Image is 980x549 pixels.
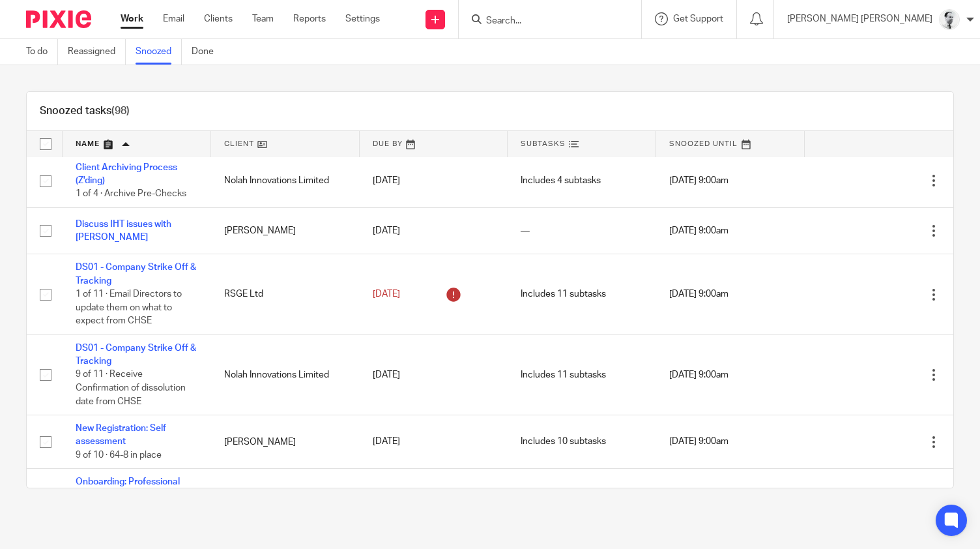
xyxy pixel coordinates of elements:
[211,254,360,334] td: RSGE Ltd
[76,370,186,406] span: 9 of 11 · Receive Confirmation of dissolution date from CHSE
[211,154,360,207] td: Nolah Innovations Limited
[521,290,606,299] span: Includes 11 subtasks
[76,190,186,199] span: 1 of 4 · Archive Pre-Checks
[76,289,182,325] span: 1 of 11 · Email Directors to update them on what to expect from CHSE
[521,438,606,447] span: Includes 10 subtasks
[373,176,400,185] span: [DATE]
[26,10,91,28] img: Pixie
[76,477,180,486] a: Onboarding: Professional
[26,39,58,65] a: To do
[204,12,233,25] a: Clients
[76,424,166,446] a: New Registration: Self assessment
[521,140,566,147] span: Subtasks
[485,16,602,27] input: Search
[76,344,196,366] a: DS01 - Company Strike Off & Tracking
[939,9,960,30] img: Mass_2025.jpg
[345,12,380,25] a: Settings
[252,12,274,25] a: Team
[669,176,728,185] span: [DATE] 9:00am
[76,220,171,242] a: Discuss IHT issues with [PERSON_NAME]
[211,334,360,415] td: Nolah Innovations Limited
[76,163,177,185] a: Client Archiving Process (Z'ding)
[669,226,728,235] span: [DATE] 9:00am
[787,12,932,25] p: [PERSON_NAME] [PERSON_NAME]
[669,370,728,379] span: [DATE] 9:00am
[669,290,728,299] span: [DATE] 9:00am
[76,451,162,460] span: 9 of 10 · 64-8 in place
[508,208,656,254] td: —
[136,39,182,65] a: Snoozed
[40,104,130,118] h1: Snoozed tasks
[373,289,400,299] span: [DATE]
[521,370,606,379] span: Includes 11 subtasks
[521,176,601,185] span: Includes 4 subtasks
[293,12,326,25] a: Reports
[373,370,400,379] span: [DATE]
[673,14,723,23] span: Get Support
[373,226,400,235] span: [DATE]
[211,415,360,469] td: [PERSON_NAME]
[211,208,360,254] td: [PERSON_NAME]
[211,469,360,536] td: [PERSON_NAME]
[163,12,184,25] a: Email
[373,438,400,447] span: [DATE]
[121,12,143,25] a: Work
[111,106,130,116] span: (98)
[192,39,223,65] a: Done
[669,438,728,447] span: [DATE] 9:00am
[68,39,126,65] a: Reassigned
[76,263,196,285] a: DS01 - Company Strike Off & Tracking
